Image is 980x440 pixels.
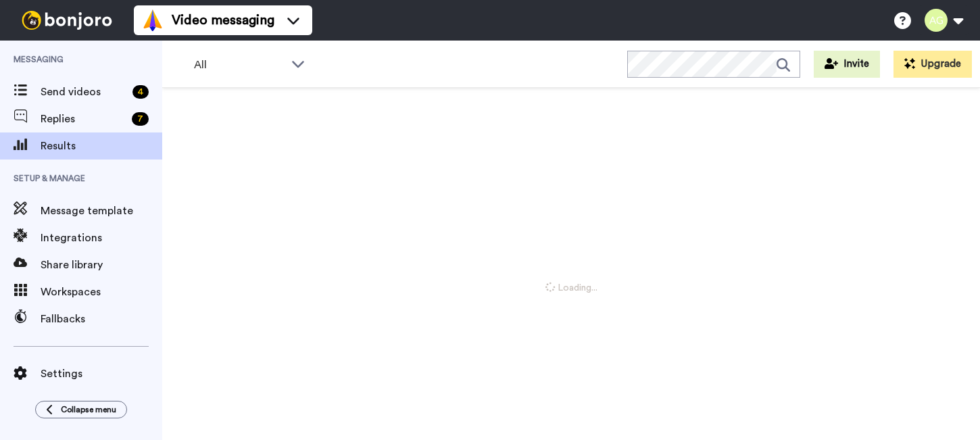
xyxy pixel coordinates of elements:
[893,51,972,78] button: Upgrade
[41,230,162,246] span: Integrations
[41,311,162,327] span: Fallbacks
[41,138,162,154] span: Results
[35,401,127,418] button: Collapse menu
[142,9,164,31] img: vm-color.svg
[41,284,162,300] span: Workspaces
[41,84,127,100] span: Send videos
[41,257,162,273] span: Share library
[814,51,880,78] button: Invite
[41,111,126,127] span: Replies
[132,85,149,99] div: 4
[16,11,118,30] img: bj-logo-header-white.svg
[61,404,116,415] span: Collapse menu
[545,281,597,295] span: Loading...
[41,366,162,382] span: Settings
[132,112,149,126] div: 7
[194,57,285,73] span: All
[41,203,162,219] span: Message template
[172,11,274,30] span: Video messaging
